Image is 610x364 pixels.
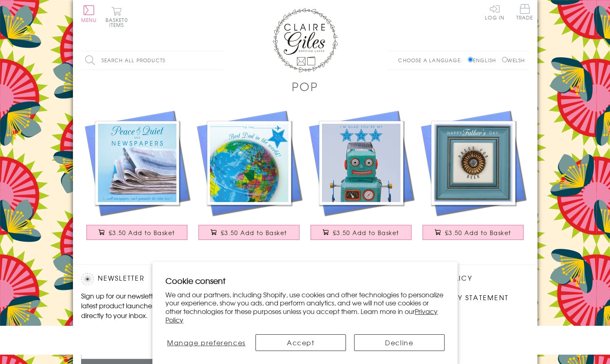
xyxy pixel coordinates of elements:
button: Decline [354,334,445,351]
h2: Cookie consent [165,275,445,286]
label: English [468,57,500,64]
button: £3.50 Add to Basket [86,225,187,240]
button: £3.50 Add to Basket [311,225,412,240]
button: Menu [81,5,97,22]
span: £3.50 Add to Basket [445,229,511,237]
h1: POP [292,78,318,95]
label: Welsh [502,57,525,64]
button: £3.50 Add to Basket [198,225,299,240]
span: £3.50 Add to Basket [333,229,399,237]
a: Accessibility Statement [407,292,509,303]
a: Privacy Policy [165,306,438,325]
p: We and our partners, including Shopify, use cookies and other technologies to personalize your ex... [165,290,445,324]
span: £3.50 Add to Basket [109,229,175,237]
input: English [468,57,473,62]
span: £3.50 Add to Basket [221,229,287,237]
img: Claire Giles Greetings Cards [273,8,338,72]
p: Choose a language: [398,57,466,64]
input: Search all products [81,51,224,70]
a: Father's Day Card, Happy Father's Day, Press for Beer £3.50 Add to Basket [417,107,529,248]
button: £3.50 Add to Basket [423,225,524,240]
span: Trade [516,4,533,20]
img: Father's Day Card, Globe, Best Dad in the World [193,107,305,219]
img: Father's Day Card, Happy Father's Day, Press for Beer [417,107,529,219]
button: Accept [255,334,346,351]
span: Manage preferences [167,338,246,347]
button: Manage preferences [165,334,247,351]
input: Welsh [502,57,507,62]
a: Father's Day Card, Newspapers, Peace and Quiet and Newspapers £3.50 Add to Basket [81,107,193,248]
span: Menu [81,16,97,24]
a: Father's Day Card, Globe, Best Dad in the World £3.50 Add to Basket [193,107,305,248]
span: 0 items [109,16,128,28]
img: Father's Day Card, Robot, I'm Glad You're My Dad [305,107,417,219]
button: Basket0 items [106,7,128,27]
p: Sign up for our newsletter to receive the latest product launches, news and offers directly to yo... [81,291,220,320]
h2: Newsletter [81,273,220,285]
input: Search [216,51,224,70]
a: Father's Day Card, Robot, I'm Glad You're My Dad £3.50 Add to Basket [305,107,417,248]
a: Trade [516,4,533,22]
img: Father's Day Card, Newspapers, Peace and Quiet and Newspapers [81,107,193,219]
a: Log In [485,4,504,20]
